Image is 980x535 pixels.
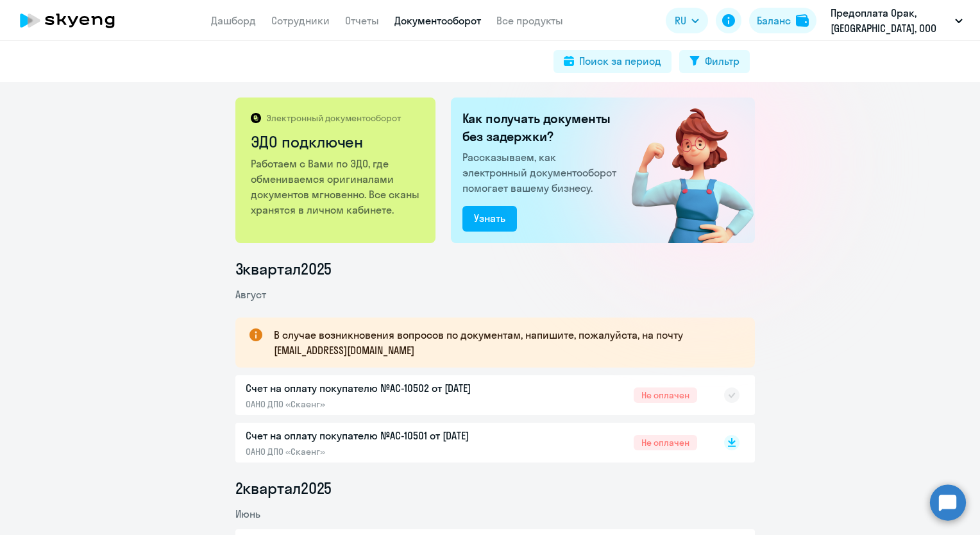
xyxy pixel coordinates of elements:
[579,53,661,69] div: Поиск за период
[345,14,379,27] a: Отчеты
[757,13,791,28] div: Баланс
[246,428,697,457] a: Счет на оплату покупателю №AC-10501 от [DATE]ОАНО ДПО «Скаенг»Не оплачен
[675,13,686,28] span: RU
[235,507,260,520] span: Июнь
[394,14,481,27] a: Документооборот
[462,149,621,196] p: Рассказываем, как электронный документооборот помогает вашему бизнесу.
[246,446,515,457] p: ОАНО ДПО «Скаенг»
[679,50,750,73] button: Фильтр
[251,132,422,152] h2: ЭДО подключен
[251,156,422,217] p: Работаем с Вами по ЭДО, где обмениваемся оригиналами документов мгновенно. Все сканы хранятся в л...
[553,50,672,73] button: Поиск за период
[235,478,755,498] li: 2 квартал 2025
[235,288,266,301] span: Август
[274,327,732,358] p: В случае возникновения вопросов по документам, напишите, пожалуйста, на почту [EMAIL_ADDRESS][DOM...
[796,14,809,27] img: balance
[749,8,816,33] button: Балансbalance
[271,14,330,27] a: Сотрудники
[634,435,697,450] span: Не оплачен
[474,210,505,226] div: Узнать
[496,14,563,27] a: Все продукты
[462,206,517,232] button: Узнать
[235,259,755,279] li: 3 квартал 2025
[705,53,739,69] div: Фильтр
[824,5,969,36] button: Предоплата Орак, [GEOGRAPHIC_DATA], ООО
[211,14,256,27] a: Дашборд
[266,112,401,124] p: Электронный документооборот
[246,428,515,443] p: Счет на оплату покупателю №AC-10501 от [DATE]
[666,8,708,33] button: RU
[611,98,755,243] img: connected
[462,110,621,146] h2: Как получать документы без задержки?
[831,5,950,36] p: Предоплата Орак, [GEOGRAPHIC_DATA], ООО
